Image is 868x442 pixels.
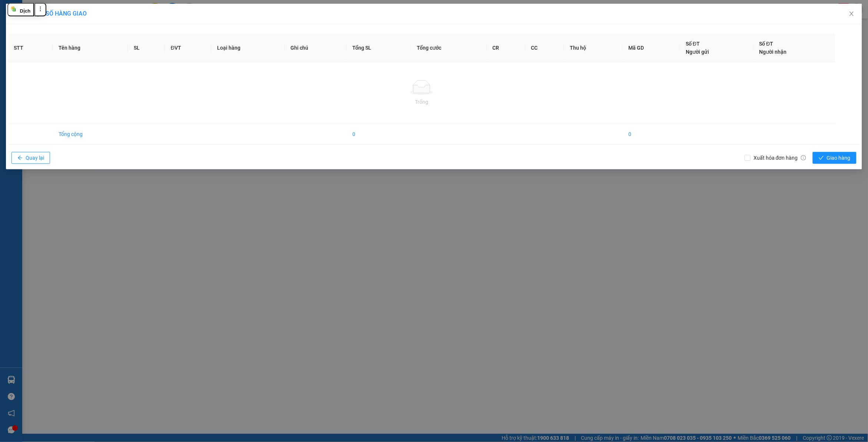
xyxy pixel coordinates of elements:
span: Số ĐT [686,41,700,47]
span: info-circle [801,155,806,160]
th: Tên hàng [53,34,128,62]
th: CR [487,34,525,62]
td: Tổng cộng [53,124,128,144]
button: checkGiao hàng [813,152,857,164]
td: 0 [347,124,411,144]
button: arrow-leftQuay lại [11,152,50,164]
span: Người gửi [686,49,709,55]
span: check [819,155,824,161]
th: Tổng SL [347,34,411,62]
span: Số ĐT [759,41,774,47]
span: XÁC NHẬN SỐ HÀNG GIAO [15,10,87,17]
span: Người nhận [759,49,787,55]
button: Close [841,4,862,24]
th: Thu hộ [564,34,623,62]
th: ĐVT [165,34,212,62]
th: Loại hàng [211,34,285,62]
th: SL [128,34,165,62]
span: close [849,11,855,17]
td: 0 [623,124,680,144]
th: Tổng cước [411,34,487,62]
th: Mã GD [623,34,680,62]
th: Ghi chú [285,34,347,62]
span: Giao hàng [827,154,851,162]
span: Quay lại [26,154,44,162]
div: Trống [14,98,829,106]
span: arrow-left [17,155,23,161]
th: CC [525,34,564,62]
th: STT [8,34,53,62]
span: Xuất hóa đơn hàng [751,154,809,162]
